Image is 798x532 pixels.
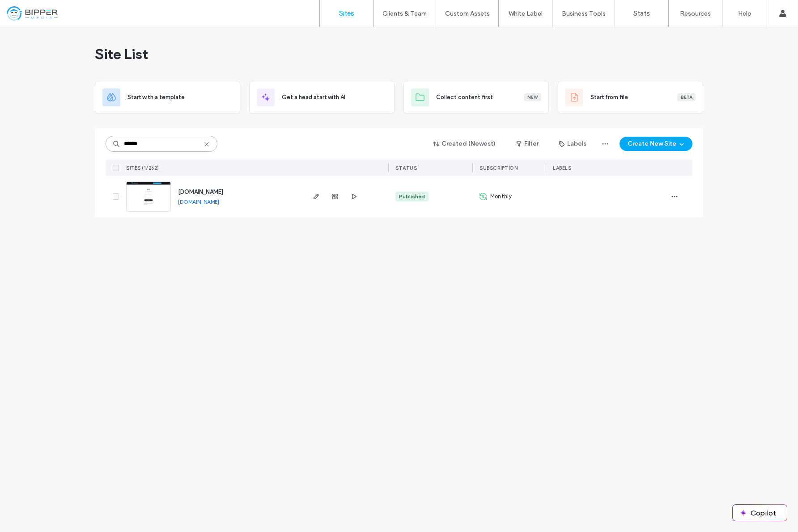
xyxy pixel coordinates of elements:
label: Business Tools [562,10,606,17]
span: Collect content first [436,93,493,102]
div: Beta [677,93,696,101]
span: STATUS [395,165,417,171]
button: Created (Newest) [425,137,504,151]
span: SITES (1/262) [126,165,159,171]
label: Custom Assets [445,10,490,17]
span: Site List [95,45,148,63]
div: Collect content firstNew [403,81,549,114]
button: Labels [551,137,594,151]
span: SUBSCRIPTION [480,165,518,171]
a: [DOMAIN_NAME] [178,198,219,205]
div: New [524,93,541,101]
span: Help [21,6,39,14]
button: Create New Site [620,137,692,151]
div: Start with a template [95,81,240,114]
label: Sites [339,9,354,17]
label: White Label [509,10,543,17]
label: Stats [633,9,650,17]
label: Clients & Team [382,10,427,17]
div: Published [399,193,425,201]
label: Resources [680,10,711,17]
div: Start from fileBeta [558,81,703,114]
span: LABELS [553,165,571,171]
button: Filter [507,137,548,151]
div: Get a head start with AI [249,81,395,114]
span: Start with a template [127,93,185,102]
span: Monthly [490,192,512,201]
span: Start from file [590,93,628,102]
label: Help [738,10,751,17]
button: Copilot [733,505,787,521]
span: Get a head start with AI [282,93,345,102]
a: [DOMAIN_NAME] [178,189,223,195]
